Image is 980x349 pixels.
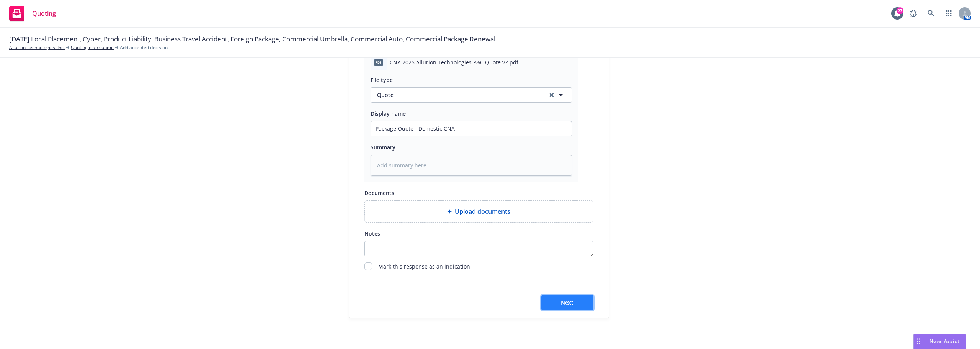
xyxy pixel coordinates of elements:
[377,91,538,99] span: Quote
[371,144,395,151] span: Summary
[941,6,956,21] a: Switch app
[547,90,556,100] a: clear selection
[120,44,168,51] span: Add accepted decision
[455,207,510,216] span: Upload documents
[364,230,380,237] span: Notes
[71,44,114,51] a: Quoting plan submit
[364,200,593,223] div: Upload documents
[371,76,393,84] span: File type
[6,3,59,24] a: Quoting
[913,334,966,349] button: Nova Assist
[541,295,593,310] button: Next
[914,334,923,349] div: Drag to move
[923,6,939,21] a: Search
[906,6,921,21] a: Report a Bug
[378,262,470,272] span: Mark this response as an indication
[371,87,572,103] button: Quoteclear selection
[371,121,572,136] input: Add display name here...
[9,44,65,51] a: Allurion Technologies, Inc.
[371,110,406,117] span: Display name
[929,338,960,344] span: Nova Assist
[374,59,383,65] span: pdf
[561,299,573,306] span: Next
[364,189,394,197] span: Documents
[32,10,56,16] span: Quoting
[390,58,518,66] span: CNA 2025 Allurion Technologies P&C Quote v2.pdf
[9,34,495,44] span: [DATE] Local Placement, Cyber, Product Liability, Business Travel Accident, Foreign Package, Comm...
[897,7,903,14] div: 27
